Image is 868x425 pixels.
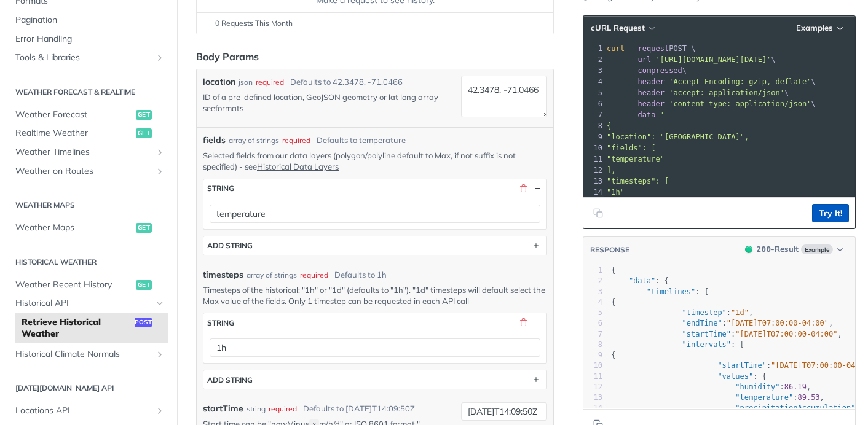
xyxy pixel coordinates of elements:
[317,135,406,147] div: Defaults to temperature
[717,372,753,381] span: "values"
[583,43,604,54] div: 1
[611,287,709,296] span: : [
[282,135,310,146] div: required
[136,110,152,120] span: get
[583,98,604,109] div: 6
[203,179,546,198] button: string
[9,11,168,29] a: Pagination
[15,14,165,26] span: Pagination
[611,308,753,317] span: : ,
[239,77,253,88] div: json
[207,375,253,384] div: ADD string
[611,383,811,391] span: : ,
[15,33,165,45] span: Error Handling
[607,44,696,53] span: POST \
[203,150,547,172] p: Selected fields from our data layers (polygon/polyline default to Max, if not suffix is not speci...
[607,155,665,163] span: "temperature"
[15,313,168,343] a: Retrieve Historical Weatherpost
[203,402,243,415] label: startTime
[203,92,456,114] p: ID of a pre-defined location, GeoJSON geometry or lat long array - see
[15,165,152,177] span: Weather on Routes
[669,88,784,97] span: 'accept: application/json'
[669,77,811,86] span: 'Accept-Encoding: gzip, deflate'
[9,106,168,124] a: Weather Forecastget
[135,318,152,327] span: post
[583,276,602,286] div: 2
[229,135,279,146] div: array of strings
[607,122,611,130] span: {
[735,393,793,402] span: "temperature"
[583,361,602,371] div: 10
[290,76,403,88] div: Defaults to 42.3478, -71.0466
[629,111,655,119] span: --data
[682,340,731,349] span: "intervals"
[15,279,133,291] span: Weather Recent History
[607,188,625,197] span: "1h"
[203,370,546,389] button: ADD string
[9,143,168,162] a: Weather TimelinesShow subpages for Weather Timelines
[583,340,602,350] div: 8
[682,308,727,317] span: "timestep"
[203,313,546,332] button: string
[607,77,816,86] span: \
[757,243,799,255] div: - Result
[247,270,297,281] div: array of strings
[583,76,604,87] div: 4
[590,244,630,256] button: RESPONSE
[207,318,234,327] div: string
[801,244,833,254] span: Example
[155,53,165,63] button: Show subpages for Tools & Libraries
[155,406,165,416] button: Show subpages for Locations API
[812,204,849,222] button: Try It!
[583,329,602,340] div: 7
[590,204,607,222] button: Copy to clipboard
[583,372,602,382] div: 11
[215,103,243,113] a: formats
[629,66,682,75] span: --compressed
[797,393,819,402] span: 89.53
[518,183,529,194] button: Delete
[9,200,168,211] h2: Weather Maps
[739,243,849,255] button: 200200-ResultExample
[9,124,168,142] a: Realtime Weatherget
[611,372,767,381] span: : {
[682,330,731,338] span: "startTime"
[607,133,749,141] span: "location": "[GEOGRAPHIC_DATA]",
[629,55,651,64] span: --url
[796,23,833,33] span: Examples
[15,348,152,361] span: Historical Climate Normals
[583,382,602,392] div: 12
[682,319,722,327] span: "endTime"
[15,127,133,139] span: Realtime Weather
[583,287,602,297] div: 3
[647,287,695,296] span: "timelines"
[203,268,243,281] span: timesteps
[136,280,152,290] span: get
[629,99,665,108] span: --header
[591,23,645,33] span: cURL Request
[22,316,132,340] span: Retrieve Historical Weather
[607,166,615,174] span: ],
[155,298,165,308] button: Hide subpages for Historical API
[9,162,168,181] a: Weather on RoutesShow subpages for Weather on Routes
[215,18,293,29] span: 0 Requests This Month
[607,177,669,185] span: "timesteps": [
[583,187,604,198] div: 14
[583,87,604,98] div: 5
[611,266,615,275] span: {
[735,383,779,391] span: "humidity"
[15,146,152,158] span: Weather Timelines
[611,298,615,306] span: {
[334,269,387,281] div: Defaults to 1h
[9,402,168,420] a: Locations APIShow subpages for Locations API
[583,120,604,131] div: 8
[247,404,266,415] div: string
[655,55,771,64] span: '[URL][DOMAIN_NAME][DATE]'
[9,345,168,364] a: Historical Climate NormalsShow subpages for Historical Climate Normals
[731,308,749,317] span: "1d"
[518,317,529,328] button: Delete
[9,276,168,294] a: Weather Recent Historyget
[629,276,655,285] span: "data"
[136,223,152,233] span: get
[256,77,284,88] div: required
